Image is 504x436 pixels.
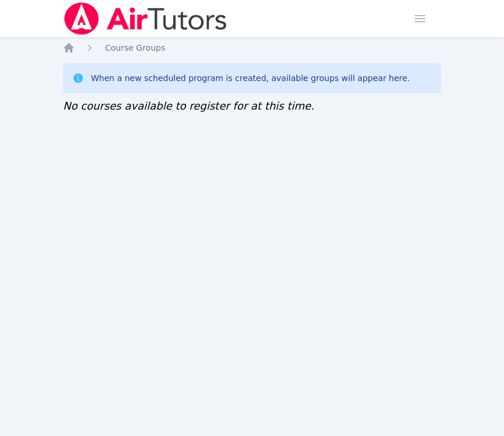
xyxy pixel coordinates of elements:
[105,42,165,54] a: Course Groups
[63,100,314,112] span: No courses available to register for at this time.
[63,2,228,35] img: Air Tutors
[105,43,165,52] span: Course Groups
[91,72,410,84] div: When a new scheduled program is created, available groups will appear here.
[63,42,441,54] nav: Breadcrumb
